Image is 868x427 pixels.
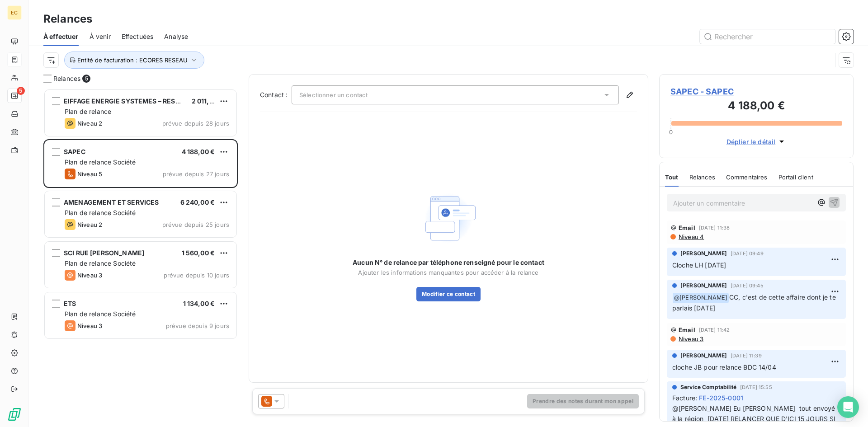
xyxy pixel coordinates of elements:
h3: Relances [43,11,92,27]
span: Portail client [778,174,813,181]
span: [DATE] 11:39 [731,353,762,358]
span: [PERSON_NAME] [680,249,727,258]
span: Niveau 5 [77,170,102,178]
span: Niveau 3 [678,335,703,343]
span: cloche JB pour relance BDC 14/04 [672,363,776,371]
span: [PERSON_NAME] [680,352,727,360]
span: Ajouter les informations manquantes pour accéder à la relance [358,269,538,276]
span: 2 011,20 € [192,97,224,105]
span: Tout [665,174,679,181]
span: [DATE] 09:49 [731,251,764,256]
span: Sélectionner un contact [299,91,368,99]
span: Plan de relance Société [65,158,136,166]
button: Déplier le détail [724,136,789,147]
span: SAPEC [64,148,85,155]
div: grid [43,89,238,427]
span: [DATE] 11:42 [699,327,730,333]
span: 1 560,00 € [182,249,215,257]
span: Niveau 4 [678,233,704,240]
span: prévue depuis 9 jours [166,322,229,329]
span: AMENAGEMENT ET SERVICES [64,198,159,206]
span: Aucun N° de relance par téléphone renseigné pour le contact [353,258,544,267]
span: 5 [17,87,25,95]
span: À venir [90,32,111,41]
span: Niveau 3 [77,272,102,279]
span: Service Comptabilité [680,383,736,391]
span: Facture : [672,393,697,403]
span: [DATE] 11:38 [699,225,730,230]
img: Empty state [420,189,477,248]
span: Déplier le détail [726,137,776,146]
span: Entité de facturation : ECORES RESEAU [77,56,188,64]
span: Plan de relance Société [65,259,136,267]
span: À effectuer [43,32,79,41]
span: @ [PERSON_NAME] [673,293,729,303]
span: Plan de relance Société [65,310,136,318]
button: Modifier ce contact [416,287,481,301]
span: SCI RUE [PERSON_NAME] [64,249,144,257]
span: Plan de relance Société [65,209,136,216]
span: [PERSON_NAME] [680,282,727,290]
button: Prendre des notes durant mon appel [527,394,639,408]
span: prévue depuis 10 jours [164,272,229,279]
span: Email [679,224,695,231]
span: EIFFAGE ENERGIE SYSTEMES – RESEAU MOBILE SUD [64,97,230,105]
span: Niveau 2 [77,120,102,127]
span: Email [679,326,695,333]
span: prévue depuis 25 jours [162,221,229,228]
img: Logo LeanPay [7,407,22,422]
span: CC, c'est de cette affaire dont je te parlais [DATE] [672,293,838,312]
button: Entité de facturation : ECORES RESEAU [64,52,204,69]
label: Contact : [260,90,292,99]
span: Relances [689,174,715,181]
span: 6 240,00 € [180,198,215,206]
span: SAPEC - SAPEC [670,85,842,98]
span: Commentaires [726,174,768,181]
span: Niveau 3 [77,322,102,329]
a: 5 [7,89,21,103]
span: Analyse [164,32,188,41]
div: Open Intercom Messenger [837,396,859,418]
div: EC [7,5,22,20]
span: prévue depuis 27 jours [163,170,229,178]
span: prévue depuis 28 jours [162,120,229,127]
span: Effectuées [122,32,154,41]
span: [DATE] 15:55 [740,385,772,390]
span: 5 [82,75,90,83]
span: Relances [53,74,80,83]
span: 0 [669,128,673,136]
span: [DATE] 09:45 [731,283,764,288]
span: Cloche LH [DATE] [672,261,726,269]
span: Niveau 2 [77,221,102,228]
span: Plan de relance [65,108,111,115]
input: Rechercher [700,29,835,44]
span: FE-2025-0001 [699,393,743,403]
span: ETS [64,300,76,307]
span: 4 188,00 € [182,148,215,155]
span: 1 134,00 € [183,300,215,307]
h3: 4 188,00 € [670,98,842,116]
